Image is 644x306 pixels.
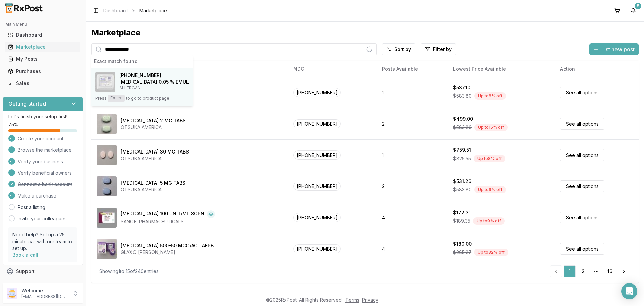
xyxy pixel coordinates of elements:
a: See all options [560,149,604,161]
div: $180.00 [453,241,472,247]
span: [PHONE_NUMBER] [119,72,161,79]
a: Invite your colleagues [18,215,67,222]
td: 4 [377,233,448,264]
a: Marketplace [5,41,80,53]
a: See all options [560,180,604,192]
div: GLAXO [PERSON_NAME] [121,249,214,256]
div: [MEDICAL_DATA] 30 MG TABS [121,148,189,155]
p: [EMAIL_ADDRESS][DOMAIN_NAME] [21,294,68,299]
span: $583.80 [453,124,472,131]
div: Up to 9 % off [473,217,505,225]
h3: Getting started [8,100,46,108]
a: 2 [577,265,589,277]
span: Verify your business [18,158,63,165]
div: Showing 1 to 15 of 240 entries [99,268,159,275]
button: Support [3,265,83,277]
img: Abilify 2 MG TABS [97,114,117,134]
a: Post a listing [18,204,45,211]
td: 2 [377,171,448,202]
div: [MEDICAL_DATA] 500-50 MCG/ACT AEPB [121,242,214,249]
span: $265.27 [453,249,471,256]
div: Dashboard [8,32,77,38]
th: Posts Available [377,61,448,77]
span: [PHONE_NUMBER] [293,244,341,253]
span: to go to product page [126,96,169,101]
span: [PHONE_NUMBER] [293,182,341,191]
nav: breadcrumb [103,7,167,14]
img: Abilify 30 MG TABS [97,145,117,165]
button: Filter by [421,43,456,55]
span: Verify beneficial owners [18,170,72,176]
button: My Posts [3,54,83,64]
span: Press [95,96,107,101]
span: [PHONE_NUMBER] [293,88,341,97]
span: [PHONE_NUMBER] [293,150,341,160]
span: Connect a bank account [18,181,72,188]
span: Create your account [18,135,63,142]
img: Admelog SoloStar 100 UNIT/ML SOPN [97,208,117,228]
div: SANOFI PHARMACEUTICALS [121,218,215,225]
span: Marketplace [139,7,167,14]
a: Sales [5,77,80,89]
nav: pagination [550,265,631,277]
a: Privacy [362,297,378,303]
div: OTSUKA AMERICA [121,186,185,193]
a: Dashboard [5,29,80,41]
div: My Posts [8,56,77,62]
span: $825.55 [453,155,471,162]
div: $499.00 [453,116,473,122]
button: Sales [3,78,83,89]
button: Restasis 0.05 % EMUL[PHONE_NUMBER][MEDICAL_DATA] 0.05 % EMULALLERGANPressEnterto go to product page [91,68,193,106]
button: Marketplace [3,42,83,52]
span: List new post [601,45,635,53]
div: Marketplace [8,44,77,50]
h2: Main Menu [5,21,80,27]
span: 75 % [8,121,18,128]
span: [PHONE_NUMBER] [293,213,341,222]
img: Advair Diskus 500-50 MCG/ACT AEPB [97,239,117,259]
button: Sort by [382,43,415,55]
div: $759.51 [453,147,471,154]
button: List new post [589,43,639,55]
h4: [MEDICAL_DATA] 0.05 % EMUL [119,79,189,85]
a: 16 [604,265,616,277]
span: Sort by [394,46,411,53]
td: 2 [377,108,448,139]
p: Welcome [21,287,68,294]
a: Terms [345,297,359,303]
div: Sales [8,80,77,87]
a: See all options [560,87,604,98]
button: Feedback [3,277,83,290]
a: Dashboard [103,7,128,14]
a: See all options [560,243,604,255]
div: Up to 15 % off [474,124,508,131]
img: User avatar [7,288,17,299]
p: Let's finish your setup first! [8,113,77,120]
th: Action [555,61,639,77]
div: [MEDICAL_DATA] 5 MG TABS [121,180,185,186]
div: 5 [635,3,641,9]
div: [MEDICAL_DATA] 100 UNIT/ML SOPN [121,210,204,218]
div: Marketplace [91,27,639,38]
p: ALLERGAN [119,85,189,91]
a: See all options [560,118,604,130]
a: Go to next page [617,265,631,277]
button: 5 [628,5,639,16]
th: NDC [288,61,377,77]
p: Need help? Set up a 25 minute call with our team to set up. [12,231,73,252]
div: Up to 9 % off [474,186,506,193]
th: Lowest Price Available [448,61,555,77]
span: Browse the marketplace [18,147,72,154]
img: Abilify 5 MG TABS [97,176,117,196]
button: Purchases [3,66,83,77]
a: Purchases [5,65,80,77]
div: OTSUKA AMERICA [121,124,186,131]
div: $537.10 [453,84,470,91]
div: Purchases [8,68,77,75]
div: Up to 8 % off [474,92,506,100]
td: 4 [377,202,448,233]
a: Book a call [12,252,38,258]
span: Filter by [433,46,452,53]
span: [PHONE_NUMBER] [293,119,341,128]
span: Make a purchase [18,192,56,199]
